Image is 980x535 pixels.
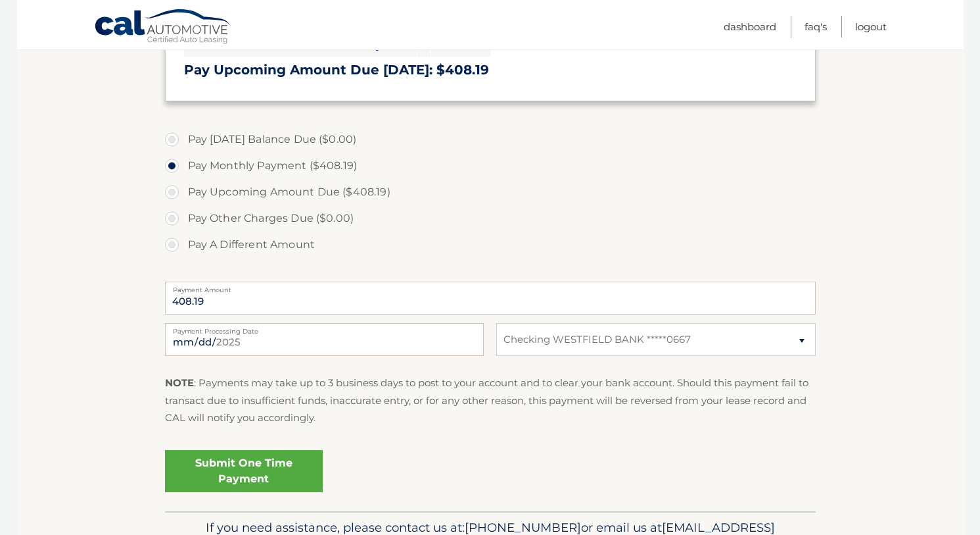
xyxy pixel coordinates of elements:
input: Payment Amount [165,282,816,315]
input: Payment Date [165,323,484,356]
a: Submit One Time Payment [165,450,323,492]
label: Pay Other Charges Due ($0.00) [165,205,816,232]
strong: NOTE [165,376,194,389]
label: Payment Processing Date [165,323,484,334]
label: Pay Monthly Payment ($408.19) [165,153,816,179]
a: Dashboard [724,16,776,38]
label: Pay [DATE] Balance Due ($0.00) [165,126,816,153]
a: Cal Automotive [94,9,232,47]
span: [PHONE_NUMBER] [465,520,581,535]
label: Pay Upcoming Amount Due ($408.19) [165,179,816,205]
a: Logout [855,16,887,38]
p: : Payments may take up to 3 business days to post to your account and to clear your bank account.... [165,374,816,426]
h3: Pay Upcoming Amount Due [DATE]: $408.19 [184,62,797,78]
a: FAQ's [805,16,827,38]
label: Pay A Different Amount [165,232,816,258]
label: Payment Amount [165,282,816,292]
